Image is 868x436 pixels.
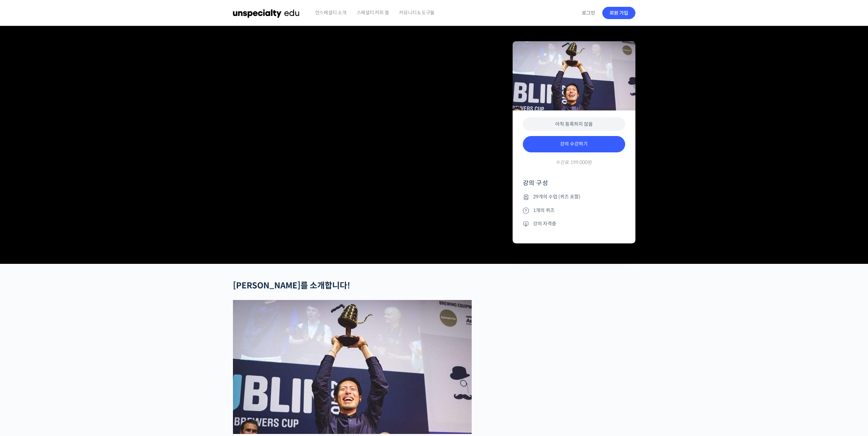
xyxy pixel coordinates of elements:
[523,136,625,152] a: 강의 수강하기
[233,281,476,291] h2: [PERSON_NAME]를 소개합니다!
[578,5,599,21] a: 로그인
[523,193,625,201] li: 29개의 수업 (퀴즈 포함)
[523,179,625,193] h4: 강의 구성
[523,220,625,228] li: 강의 자격증
[523,117,625,131] div: 아직 등록하지 않음
[556,159,592,166] span: 수강료 199,000원
[523,206,625,214] li: 1개의 퀴즈
[602,7,635,19] a: 회원 가입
